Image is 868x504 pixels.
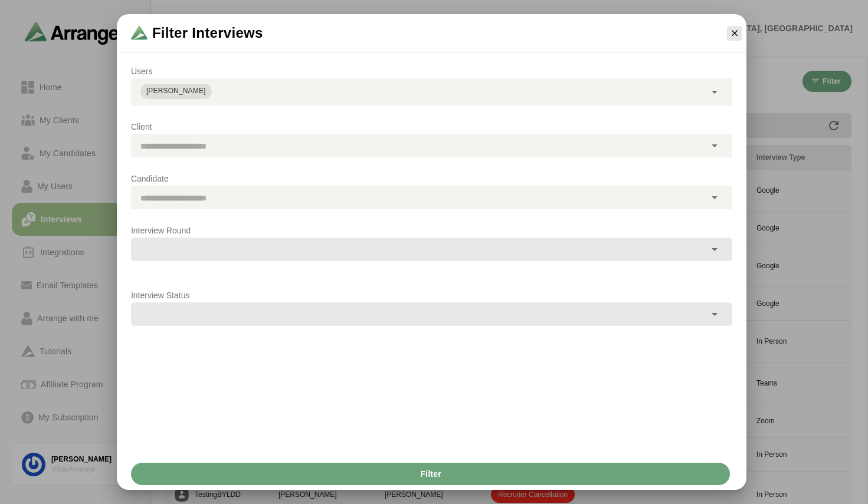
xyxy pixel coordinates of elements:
p: Interview Round [131,223,732,238]
div: [PERSON_NAME] [146,85,206,97]
p: Interview Status [131,288,732,302]
p: Client [131,120,732,134]
span: Filter Interviews [152,24,263,42]
p: Candidate [131,172,732,186]
span: Filter [420,463,441,485]
p: Users [131,64,732,78]
button: Filter [131,463,730,485]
